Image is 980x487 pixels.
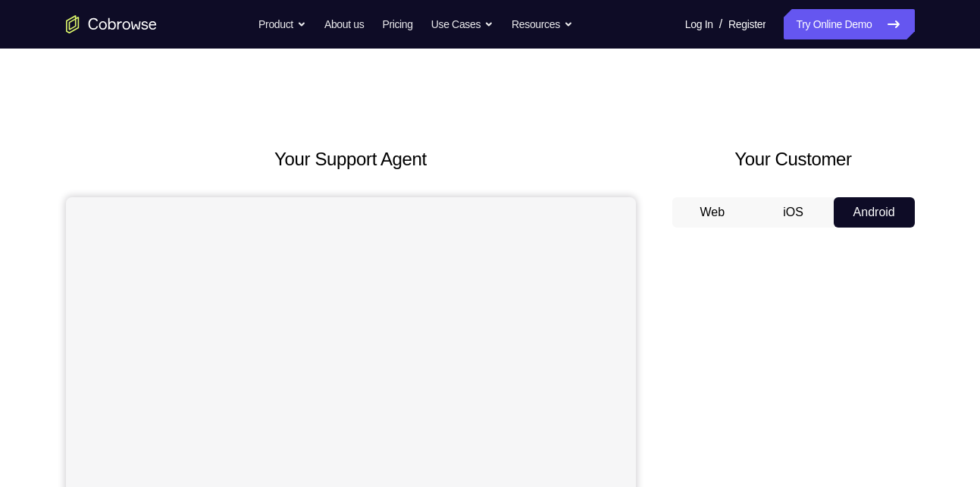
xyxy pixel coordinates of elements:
[382,9,412,39] a: Pricing
[66,15,157,33] a: Go to the home page
[784,9,914,39] a: Try Online Demo
[672,146,915,173] h2: Your Customer
[753,197,834,228] button: iOS
[685,9,713,39] a: Log In
[672,197,753,228] button: Web
[324,9,364,39] a: About us
[258,9,306,39] button: Product
[719,15,722,33] span: /
[728,9,766,39] a: Register
[66,146,636,173] h2: Your Support Agent
[834,197,915,228] button: Android
[431,9,493,39] button: Use Cases
[512,9,573,39] button: Resources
